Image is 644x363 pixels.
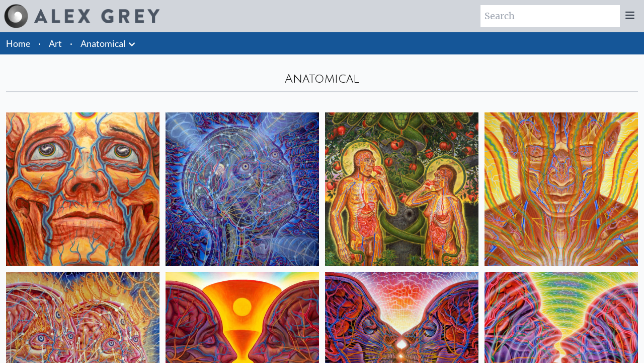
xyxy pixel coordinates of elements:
[34,32,45,54] li: ·
[480,5,620,27] input: Search
[80,36,126,50] a: Anatomical
[66,32,76,54] li: ·
[49,36,62,50] a: Art
[6,71,638,87] div: Anatomical
[6,38,30,49] a: Home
